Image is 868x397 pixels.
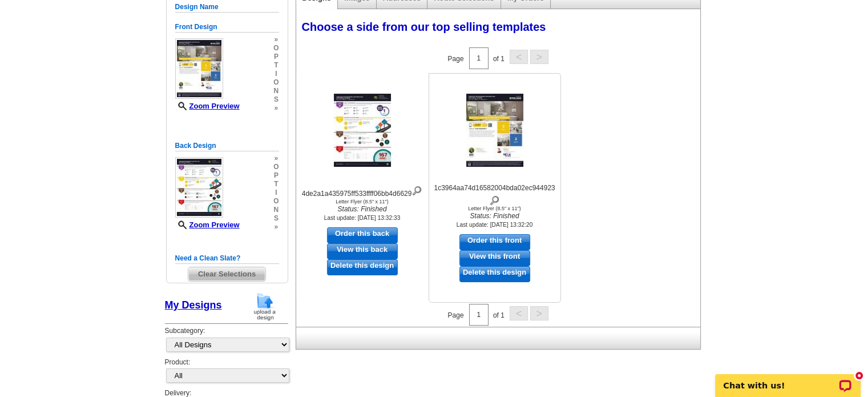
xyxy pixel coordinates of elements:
[457,222,532,228] small: Last update: [DATE] 13:32:20
[300,199,425,204] div: Letter Flyer (8.5" x 11")
[273,206,278,214] span: n
[510,50,528,64] button: <
[459,234,530,250] a: use this design
[175,253,279,264] h5: Need a Clean Slate?
[273,197,278,206] span: o
[302,21,546,33] span: Choose a side from our top selling templates
[175,2,279,13] h5: Design Name
[327,227,398,243] a: use this design
[493,54,504,62] span: of 1
[447,54,463,62] span: Page
[273,87,278,95] span: n
[466,94,523,167] img: 1c3964aa74d16582004bda02ec944923
[188,267,265,281] span: Clear Selections
[510,306,528,320] button: <
[273,35,278,44] span: »
[432,211,558,221] i: Status: Finished
[273,61,278,70] span: t
[273,223,278,231] span: »
[273,95,278,104] span: s
[300,183,425,199] div: 4de2a1a435975ff533ffff06bb4d6629
[175,157,223,218] img: small-thumb.jpg
[273,44,278,53] span: o
[489,193,500,206] img: view design details
[708,361,868,397] iframe: LiveChat chat widget
[273,104,278,113] span: »
[165,299,222,311] a: My Designs
[447,311,463,319] span: Page
[165,326,288,357] div: Subcategory:
[459,266,530,282] a: Delete this design
[530,50,548,64] button: >
[273,171,278,180] span: p
[250,292,280,321] img: upload-design
[273,163,278,171] span: o
[334,94,391,167] img: 4de2a1a435975ff533ffff06bb4d6629
[273,180,278,189] span: t
[459,250,530,266] a: View this front
[175,22,279,33] h5: Front Design
[273,189,278,197] span: i
[327,259,398,275] a: Delete this design
[530,306,548,320] button: >
[411,183,422,196] img: view design details
[273,78,278,87] span: o
[175,220,240,229] a: Zoom Preview
[273,154,278,163] span: »
[493,311,504,319] span: of 1
[273,70,278,78] span: i
[327,243,398,259] a: View this back
[324,215,400,221] small: Last update: [DATE] 13:32:33
[432,206,558,211] div: Letter Flyer (8.5" x 11")
[273,214,278,223] span: s
[432,183,558,206] div: 1c3964aa74d16582004bda02ec944923
[175,141,279,151] h5: Back Design
[175,38,223,99] img: small-thumb.jpg
[165,358,288,388] div: Product:
[273,53,278,61] span: p
[300,204,425,214] i: Status: Finished
[175,102,240,110] a: Zoom Preview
